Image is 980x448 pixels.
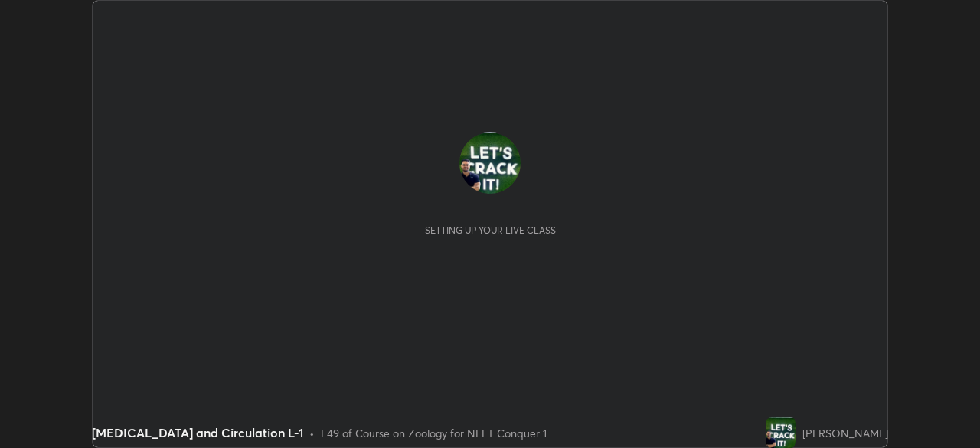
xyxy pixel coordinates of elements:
div: L49 of Course on Zoology for NEET Conquer 1 [321,425,547,441]
div: • [309,425,315,441]
img: 02a0221ee3ad4557875c09baae15909e.jpg [766,417,796,448]
div: [MEDICAL_DATA] and Circulation L-1 [92,423,303,442]
div: Setting up your live class [425,224,556,236]
img: 02a0221ee3ad4557875c09baae15909e.jpg [459,132,521,194]
div: [PERSON_NAME] [802,425,888,441]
